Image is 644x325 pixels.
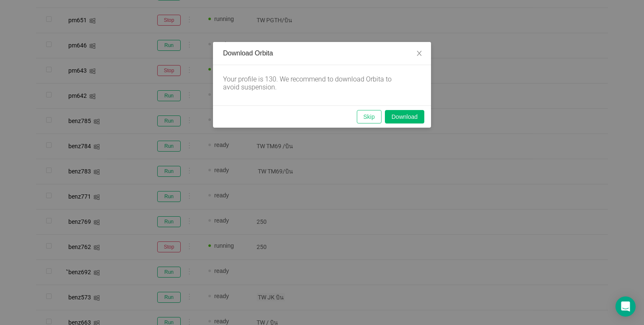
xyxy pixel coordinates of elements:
[408,42,431,66] button: Close
[357,110,382,123] button: Skip
[615,296,636,317] div: Open Intercom Messenger
[385,110,424,123] button: Download
[416,50,423,57] i: icon: close
[223,75,408,91] div: Your profile is 130. We recommend to download Orbita to avoid suspension.
[223,49,421,58] div: Download Orbita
